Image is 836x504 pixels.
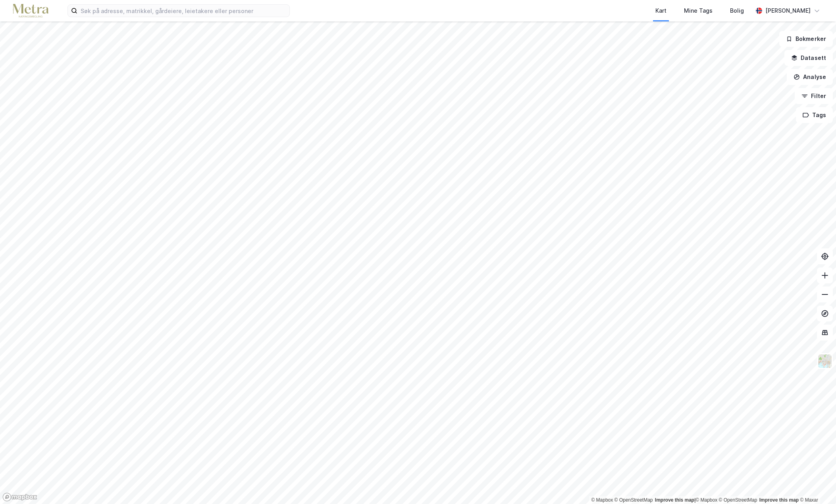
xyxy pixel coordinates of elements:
div: Bolig [730,6,744,15]
div: [PERSON_NAME] [765,6,811,15]
img: metra-logo.256734c3b2bbffee19d4.png [13,4,48,18]
img: Z [817,354,832,369]
a: Mapbox [591,497,613,503]
iframe: Chat Widget [796,466,836,504]
div: | [591,496,818,504]
a: Improve this map [759,497,799,503]
a: Mapbox [695,497,717,503]
a: OpenStreetMap [614,497,653,503]
button: Bokmerker [779,31,833,47]
button: Analyse [787,69,833,85]
a: Mapbox homepage [2,492,37,502]
button: Datasett [784,50,833,66]
div: Kontrollprogram for chat [796,466,836,504]
a: Improve this map [655,497,694,503]
div: Kart [655,6,666,15]
div: Mine Tags [684,6,713,15]
button: Tags [796,107,833,123]
input: Søk på adresse, matrikkel, gårdeiere, leietakere eller personer [77,5,289,17]
a: OpenStreetMap [719,497,757,503]
button: Filter [795,88,833,104]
